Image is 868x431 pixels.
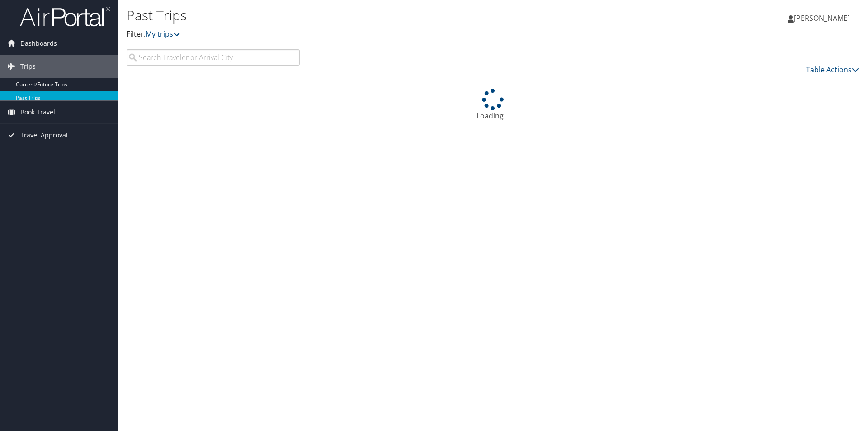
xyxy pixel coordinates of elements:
a: [PERSON_NAME] [788,5,859,32]
div: Loading... [127,89,859,121]
span: Travel Approval [20,124,68,147]
p: Filter: [127,28,615,40]
span: [PERSON_NAME] [794,13,850,23]
a: My trips [146,29,180,39]
img: airportal-logo.png [20,6,110,27]
span: Dashboards [20,32,57,55]
h1: Past Trips [127,6,615,25]
input: Search Traveler or Arrival City [127,49,300,66]
span: Book Travel [20,101,55,123]
span: Trips [20,55,36,78]
a: Table Actions [806,65,859,75]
